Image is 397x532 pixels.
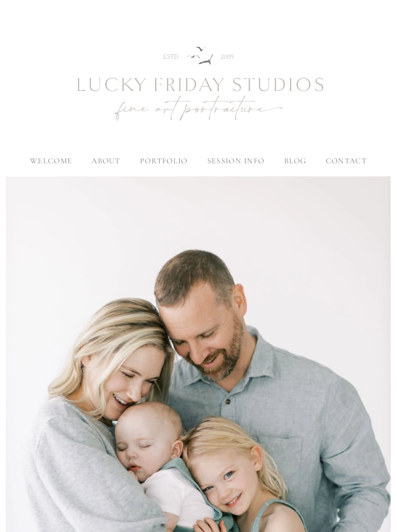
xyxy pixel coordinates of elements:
[140,156,188,166] label: portfolio
[326,156,367,166] a: contact
[284,156,306,166] a: blog
[92,156,120,166] label: about
[207,156,264,166] label: session info
[24,12,373,157] img: Newborn Photography Denver | Lucky Friday Studios
[30,156,72,166] a: welcome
